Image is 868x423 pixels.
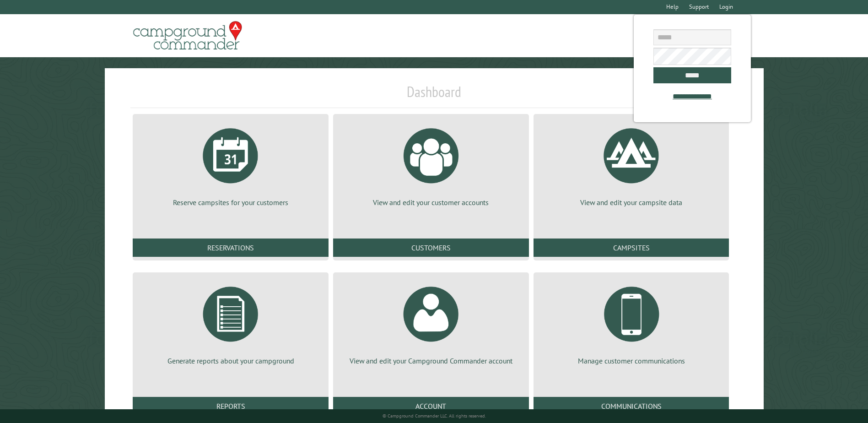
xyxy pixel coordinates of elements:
[383,413,486,419] small: © Campground Commander LLC. All rights reserved.
[344,121,518,207] a: View and edit your customer accounts
[344,280,518,366] a: View and edit your Campground Commander account
[344,197,518,207] p: View and edit your customer accounts
[144,197,318,207] p: Reserve campsites for your customers
[144,121,318,207] a: Reserve campsites for your customers
[144,356,318,366] p: Generate reports about your campground
[545,280,718,366] a: Manage customer communications
[130,18,245,54] img: Campground Commander
[130,83,737,108] h1: Dashboard
[545,356,718,366] p: Manage customer communications
[545,197,718,207] p: View and edit your campsite data
[144,280,318,366] a: Generate reports about your campground
[333,239,529,257] a: Customers
[545,121,718,207] a: View and edit your campsite data
[133,239,329,257] a: Reservations
[534,239,729,257] a: Campsites
[133,397,329,415] a: Reports
[534,397,729,415] a: Communications
[333,397,529,415] a: Account
[344,356,518,366] p: View and edit your Campground Commander account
